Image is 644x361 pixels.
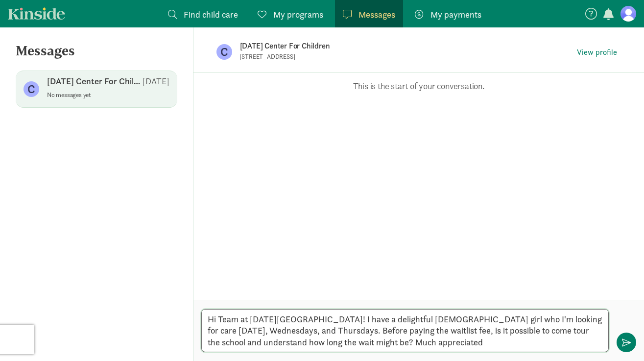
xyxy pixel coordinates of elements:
span: Find child care [184,8,238,21]
span: View profile [577,47,617,58]
button: View profile [573,46,621,59]
a: Kinside [8,7,65,20]
p: No messages yet [47,91,169,99]
span: My programs [273,8,323,21]
p: [STREET_ADDRESS] [240,53,480,61]
a: View profile [573,45,621,59]
figure: C [216,44,232,60]
p: [DATE] Center For Children [47,75,143,87]
span: My payments [430,8,481,21]
p: This is the start of your conversation. [208,80,630,92]
figure: C [24,81,39,97]
p: [DATE] Center For Children [240,39,549,53]
p: [DATE] [143,75,169,87]
span: Messages [358,8,395,21]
